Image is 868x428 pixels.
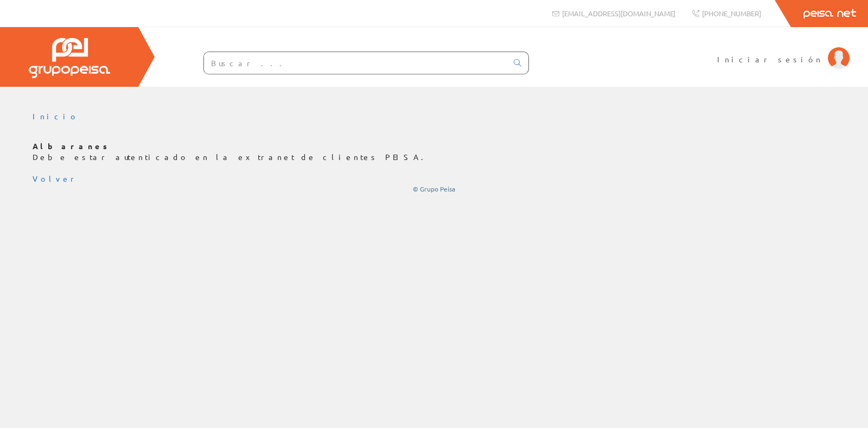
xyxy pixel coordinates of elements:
p: Debe estar autenticado en la extranet de clientes PEISA. [33,141,835,163]
a: Iniciar sesión [717,45,850,55]
div: © Grupo Peisa [33,184,835,194]
a: Inicio [33,111,79,121]
span: Iniciar sesión [717,54,822,65]
img: Grupo Peisa [29,38,110,78]
input: Buscar ... [204,52,507,74]
a: Volver [33,174,78,183]
span: [EMAIL_ADDRESS][DOMAIN_NAME] [562,9,675,18]
b: Albaranes [33,141,111,151]
span: [PHONE_NUMBER] [702,9,761,18]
